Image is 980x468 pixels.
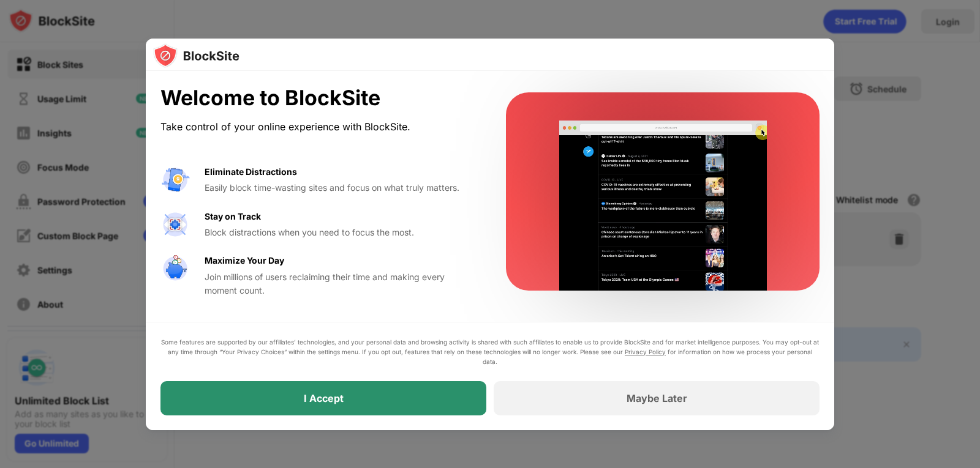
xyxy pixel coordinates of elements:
[160,86,477,111] div: Welcome to BlockSite
[205,165,297,179] div: Eliminate Distractions
[625,348,666,355] a: Privacy Policy
[627,392,687,404] div: Maybe Later
[160,254,190,283] img: value-safe-time.svg
[205,181,477,195] div: Easily block time-wasting sites and focus on what truly matters.
[205,210,261,223] div: Stay on Track
[160,118,477,136] div: Take control of your online experience with BlockSite.
[205,254,284,267] div: Maximize Your Day
[160,337,820,366] div: Some features are supported by our affiliates’ technologies, and your personal data and browsing ...
[160,210,190,239] img: value-focus.svg
[153,43,239,68] img: logo-blocksite.svg
[205,270,477,298] div: Join millions of users reclaiming their time and making every moment count.
[304,392,344,404] div: I Accept
[205,226,477,239] div: Block distractions when you need to focus the most.
[160,165,190,195] img: value-avoid-distractions.svg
